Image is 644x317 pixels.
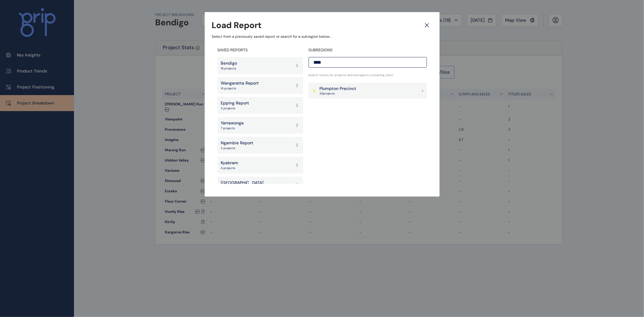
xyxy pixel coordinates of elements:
[309,48,427,53] h4: SUBREGIONS
[221,106,249,110] p: 3 projects
[221,140,254,146] p: Ngambie Report
[221,66,237,71] p: 19 projects
[217,48,303,53] h4: SAVED REPORTS
[221,180,264,186] p: [GEOGRAPHIC_DATA]
[221,100,249,106] p: Epping Report
[221,120,244,126] p: Yarrawonga
[221,160,239,166] p: Kyabram
[212,34,432,39] p: Select from a previously saved report or search for a subregion below...
[221,60,237,66] p: Bendigo
[221,86,259,91] p: 14 projects
[212,19,262,31] h3: Load Report
[309,73,427,77] p: Search results for projects and subregions containing ' plum '
[221,146,254,150] p: 2 projects
[221,80,259,86] p: Wangaratta Report
[221,126,244,130] p: 7 projects
[320,86,357,92] p: Plumpton Precinct
[320,91,357,96] p: 35 project s
[221,166,239,170] p: 4 projects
